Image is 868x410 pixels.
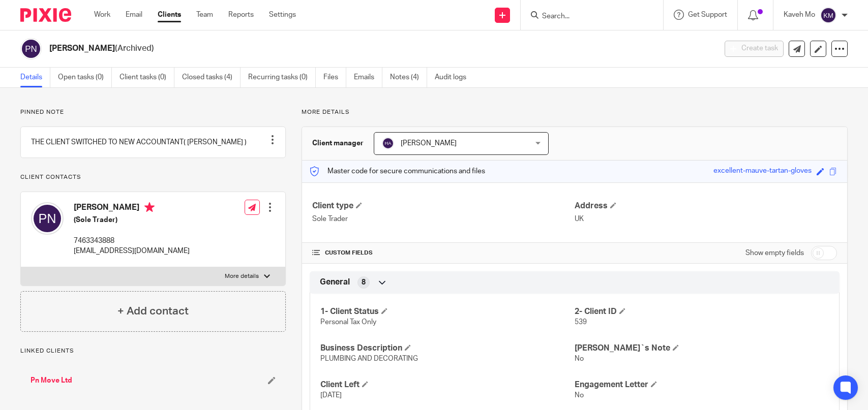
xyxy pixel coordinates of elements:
[74,236,190,246] p: 7463343888
[435,68,474,87] a: Audit logs
[575,355,584,362] span: No
[225,272,259,280] p: More details
[401,140,457,147] span: [PERSON_NAME]
[302,108,848,116] p: More details
[575,380,829,390] h4: Engagement Letter
[182,68,241,87] a: Closed tasks (4)
[228,10,254,20] a: Reports
[269,10,296,20] a: Settings
[382,137,394,149] img: svg%3E
[119,68,174,87] a: Client tasks (0)
[196,10,213,20] a: Team
[575,214,837,224] p: UK
[74,215,190,225] h5: (Sole Trader)
[20,38,42,59] img: svg%3E
[784,10,815,20] p: Kaveh Mo
[58,68,112,87] a: Open tasks (0)
[745,248,804,258] label: Show empty fields
[126,10,142,20] a: Email
[575,306,829,317] h4: 2- Client ID
[362,277,366,288] span: 8
[312,214,575,224] p: Sole Trader
[20,347,286,355] p: Linked clients
[20,8,71,22] img: Pixie
[74,246,190,256] p: [EMAIL_ADDRESS][DOMAIN_NAME]
[20,108,286,116] p: Pinned note
[541,12,633,21] input: Search
[320,277,350,288] span: General
[323,68,346,87] a: Files
[390,68,427,87] a: Notes (4)
[49,43,577,54] h2: [PERSON_NAME]
[312,249,575,257] h4: CUSTOM FIELDS
[713,166,812,177] div: excellent-mauve-tartan-gloves
[575,392,584,399] span: No
[354,68,382,87] a: Emails
[725,41,784,57] button: Create task
[117,303,189,319] h4: + Add contact
[575,201,837,211] h4: Address
[20,68,50,87] a: Details
[158,10,181,20] a: Clients
[320,319,376,326] span: Personal Tax Only
[31,375,72,386] a: Pn Move Ltd
[20,173,286,181] p: Client contacts
[310,166,485,176] p: Master code for secure communications and files
[31,202,64,235] img: svg%3E
[320,392,342,399] span: [DATE]
[248,68,316,87] a: Recurring tasks (0)
[688,11,727,18] span: Get Support
[94,10,110,20] a: Work
[320,343,575,354] h4: Business Description
[320,380,575,390] h4: Client Left
[74,202,190,215] h4: [PERSON_NAME]
[312,138,364,148] h3: Client manager
[575,319,587,326] span: 539
[575,343,829,354] h4: [PERSON_NAME]`s Note
[320,306,575,317] h4: 1- Client Status
[320,355,418,362] span: PLUMBING AND DECORATING
[144,202,155,212] i: Primary
[115,44,154,52] span: (Archived)
[820,7,836,23] img: svg%3E
[312,201,575,211] h4: Client type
